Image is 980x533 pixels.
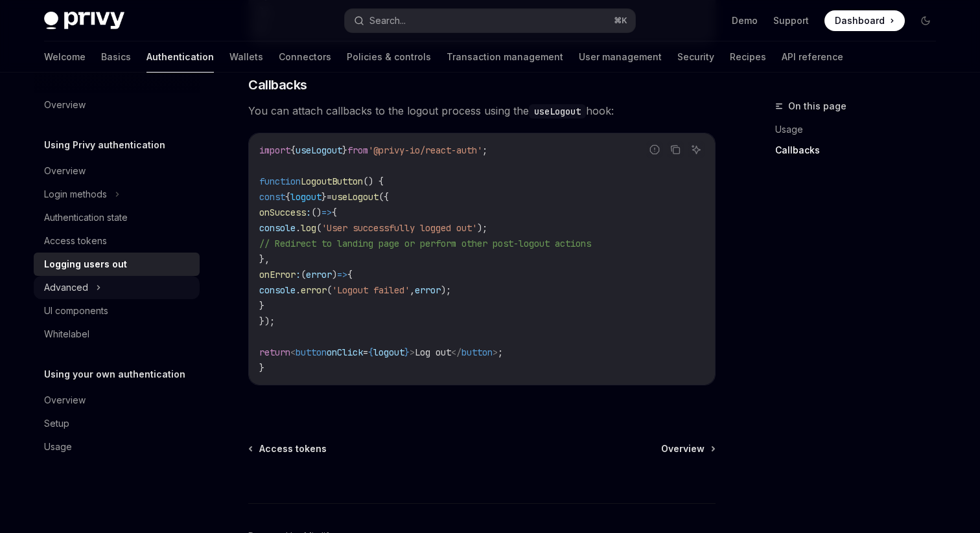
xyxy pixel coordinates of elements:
[290,191,321,203] span: logout
[44,233,107,249] div: Access tokens
[477,222,487,234] span: );
[327,284,332,296] span: (
[259,315,275,327] span: });
[646,141,663,158] button: Report incorrect code
[447,41,563,73] a: Transaction management
[369,13,406,28] div: Search...
[579,41,662,73] a: User management
[44,303,108,319] div: UI components
[259,176,301,187] span: function
[782,41,843,73] a: API reference
[259,284,296,296] span: console
[688,141,705,158] button: Ask AI
[146,41,214,73] a: Authentication
[347,269,353,280] span: {
[296,144,342,156] span: useLogout
[259,144,290,156] span: import
[311,207,321,218] span: ()
[44,367,185,382] h5: Using your own authentication
[34,299,200,323] a: UI components
[34,253,200,276] a: Logging users out
[301,222,316,234] span: log
[332,269,337,280] span: )
[441,284,451,296] span: );
[259,269,296,280] span: onError
[259,191,285,203] span: const
[279,41,331,73] a: Connectors
[296,269,301,280] span: :
[290,346,296,358] span: <
[316,222,321,234] span: (
[44,163,86,179] div: Overview
[296,284,301,296] span: .
[248,76,307,94] span: Callbacks
[259,442,327,455] span: Access tokens
[44,12,124,30] img: dark logo
[667,141,684,158] button: Copy the contents from the code block
[661,442,705,455] span: Overview
[342,144,347,156] span: }
[296,346,327,358] span: button
[259,362,264,374] span: }
[44,187,107,202] div: Login methods
[345,9,635,32] button: Search...⌘K
[493,346,498,358] span: >
[415,284,441,296] span: error
[250,442,327,455] a: Access tokens
[44,41,86,73] a: Welcome
[34,435,200,459] a: Usage
[661,442,714,455] a: Overview
[347,41,431,73] a: Policies & controls
[347,144,368,156] span: from
[248,102,716,120] span: You can attach callbacks to the logout process using the hook:
[101,41,131,73] a: Basics
[415,346,451,358] span: Log out
[337,269,347,280] span: =>
[259,253,270,265] span: },
[410,346,415,358] span: >
[34,389,200,412] a: Overview
[301,269,306,280] span: (
[229,41,263,73] a: Wallets
[404,346,410,358] span: }
[259,238,591,249] span: // Redirect to landing page or perform other post-logout actions
[44,439,72,455] div: Usage
[614,16,627,26] span: ⌘ K
[379,191,389,203] span: ({
[363,346,368,358] span: =
[775,119,946,140] a: Usage
[363,176,384,187] span: () {
[498,346,503,358] span: ;
[835,14,885,27] span: Dashboard
[44,392,86,408] div: Overview
[451,346,461,358] span: </
[373,346,404,358] span: logout
[44,137,165,153] h5: Using Privy authentication
[296,222,301,234] span: .
[368,346,373,358] span: {
[34,93,200,117] a: Overview
[482,144,487,156] span: ;
[410,284,415,296] span: ,
[915,10,936,31] button: Toggle dark mode
[34,229,200,253] a: Access tokens
[732,14,758,27] a: Demo
[332,191,379,203] span: useLogout
[824,10,905,31] a: Dashboard
[44,280,88,295] div: Advanced
[34,323,200,346] a: Whitelabel
[321,207,332,218] span: =>
[259,222,296,234] span: console
[327,191,332,203] span: =
[773,14,809,27] a: Support
[332,284,410,296] span: 'Logout failed'
[34,412,200,435] a: Setup
[321,222,477,234] span: 'User successfully logged out'
[368,144,482,156] span: '@privy-io/react-auth'
[327,346,363,358] span: onClick
[321,191,327,203] span: }
[34,159,200,183] a: Overview
[730,41,766,73] a: Recipes
[461,346,493,358] span: button
[788,98,846,114] span: On this page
